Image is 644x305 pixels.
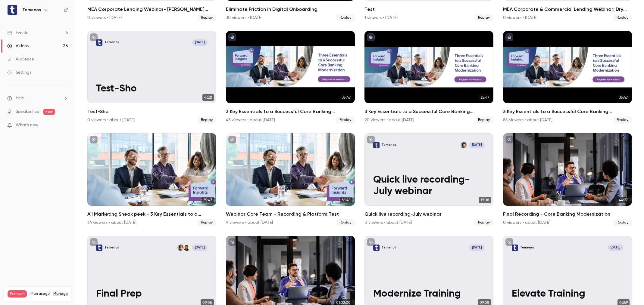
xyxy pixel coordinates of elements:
[503,117,552,123] div: 86 viewers • about [DATE]
[87,15,122,21] div: 0 viewers • [DATE]
[364,211,493,218] h2: Quick live recording-July webinar
[503,211,632,218] h2: Final Recording - Core Banking Modernization
[503,31,632,124] li: 3 Key Essentials to a Successful Core Banking Modernization
[7,43,29,49] div: Videos
[226,31,355,124] li: 3 Key Essentials to a Successful Core Banking Modernization
[469,245,485,251] span: [DATE]
[373,245,380,251] img: Modernize Training
[336,14,355,21] span: Replay
[87,108,216,115] h2: Test-Sho
[520,245,534,250] p: Temenos
[373,142,380,148] img: Quick live recording-July webinar
[226,133,355,226] a: 38:48Webinar Core Team - Recording & Platform Test9 viewers • about [DATE]Replay
[226,15,262,21] div: 30 viewers • [DATE]
[364,220,412,226] div: 0 viewers • about [DATE]
[505,136,513,143] button: unpublished
[7,30,28,36] div: Events
[613,116,632,124] span: Replay
[364,133,493,226] a: Quick live recording-July webinarTemenosRoel Jansen[DATE]Quick live recording-July webinar19:08Qu...
[8,5,17,15] img: Temenos
[197,14,216,21] span: Replay
[228,136,236,143] button: unpublished
[96,288,208,300] p: Final Prep
[192,39,208,46] span: [DATE]
[373,288,485,300] p: Modernize Training
[105,245,119,250] p: Temenos
[53,291,68,296] a: Manage
[364,31,493,124] a: 35:473 Key Essentials to a Successful Core Banking Modernization90 viewers • about [DATE]Replay
[183,245,190,251] img: Nicholas Brewer
[367,238,375,246] button: unpublished
[197,219,216,226] span: Replay
[364,133,493,226] li: Quick live recording-July webinar
[336,116,355,124] span: Replay
[87,133,216,226] li: All Marketing Sneak peek - 3 Key Essentials to a Successful Core Banking Modernization
[503,31,632,124] a: 35:473 Key Essentials to a Successful Core Banking Modernization86 viewers • about [DATE]Replay
[364,108,493,115] h2: 3 Key Essentials to a Successful Core Banking Modernization
[503,15,537,21] div: 0 viewers • [DATE]
[461,142,467,148] img: Roel Jansen
[613,219,632,226] span: Replay
[503,220,550,226] div: 0 viewers • about [DATE]
[503,108,632,115] h2: 3 Key Essentials to a Successful Core Banking Modernization
[22,7,41,13] h6: Temenos
[16,122,38,128] span: What's new
[7,56,34,62] div: Audience
[87,31,216,124] a: Test-ShoTemenos[DATE]Test-Sho46:21Test-Sho0 viewers • about [DATE]Replay
[43,109,55,115] span: new
[90,238,98,246] button: unpublished
[479,197,491,203] span: 19:08
[87,6,216,13] h2: MEA Corporate Lending Webinar- [PERSON_NAME] Recording
[469,142,485,148] span: [DATE]
[382,245,396,250] p: Temenos
[105,40,119,45] p: Temenos
[226,133,355,226] li: Webinar Core Team - Recording & Platform Test
[505,33,513,41] button: published
[503,133,632,226] li: Final Recording - Core Banking Modernization
[226,108,355,115] h2: 3 Key Essentials to a Successful Core Banking Modernization
[364,117,414,123] div: 90 viewers • about [DATE]
[382,143,396,147] p: Temenos
[16,109,39,115] a: SpeakerHub
[96,39,102,46] img: Test-Sho
[367,136,375,143] button: unpublished
[474,14,493,21] span: Replay
[202,197,214,203] span: 35:47
[479,94,491,101] span: 35:47
[474,219,493,226] span: Replay
[226,31,355,124] a: 35:473 Key Essentials to a Successful Core Banking Modernization43 viewers • about [DATE]Replay
[505,238,513,246] button: unpublished
[87,220,136,226] div: 34 viewers • about [DATE]
[7,95,68,101] li: help-dropdown-opener
[96,245,102,251] img: Final Prep
[226,220,273,226] div: 9 viewers • about [DATE]
[367,33,375,41] button: published
[202,94,214,101] span: 46:21
[7,69,31,75] div: Settings
[16,95,24,101] span: Help
[364,31,493,124] li: 3 Key Essentials to a Successful Core Banking Modernization
[90,33,98,41] button: unpublished
[474,116,493,124] span: Replay
[373,174,485,197] p: Quick live recording-July webinar
[228,238,236,246] button: unpublished
[364,15,398,21] div: 1 viewers • [DATE]
[608,245,623,251] span: [DATE]
[364,6,493,13] h2: Test
[512,245,518,251] img: Elevate Training
[226,6,355,13] h2: Eliminate Friction in Digital Onboarding
[226,117,275,123] div: 43 viewers • about [DATE]
[87,133,216,226] a: 35:47All Marketing Sneak peek - 3 Key Essentials to a Successful Core Banking Modernization34 vie...
[226,211,355,218] h2: Webinar Core Team - Recording & Platform Test
[503,6,632,13] h2: MEA Corporate & Commercial Lending Webinar: Dry Run
[87,31,216,124] li: Test-Sho
[613,14,632,21] span: Replay
[8,290,27,297] span: Premium
[192,245,208,251] span: [DATE]
[228,33,236,41] button: published
[96,83,208,94] p: Test-Sho
[87,211,216,218] h2: All Marketing Sneak peek - 3 Key Essentials to a Successful Core Banking Modernization
[617,197,630,203] span: 44:27
[503,133,632,226] a: 44:27Final Recording - Core Banking Modernization0 viewers • about [DATE]Replay
[177,245,184,251] img: Roel Jansen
